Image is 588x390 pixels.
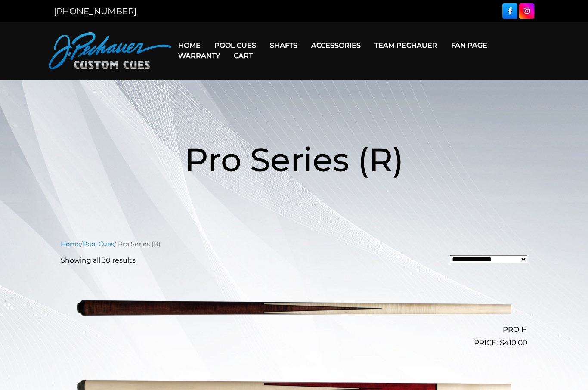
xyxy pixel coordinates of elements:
a: Pool Cues [83,240,114,248]
span: Pro Series (R) [185,139,404,180]
a: [PHONE_NUMBER] [54,6,136,16]
a: Warranty [171,45,227,67]
a: Cart [227,45,260,67]
img: PRO H [77,272,511,345]
span: $ [500,338,504,347]
a: Pool Cues [207,34,263,56]
a: Home [171,34,207,56]
h2: PRO H [61,321,527,337]
a: Team Pechauer [368,34,444,56]
img: Pechauer Custom Cues [49,32,171,69]
bdi: 410.00 [500,338,527,347]
a: PRO H $410.00 [61,272,527,348]
a: Accessories [304,34,368,56]
a: Fan Page [444,34,494,56]
a: Home [61,240,80,248]
p: Showing all 30 results [61,255,136,266]
nav: Breadcrumb [61,239,527,249]
a: Shafts [263,34,304,56]
select: Shop order [450,255,527,263]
